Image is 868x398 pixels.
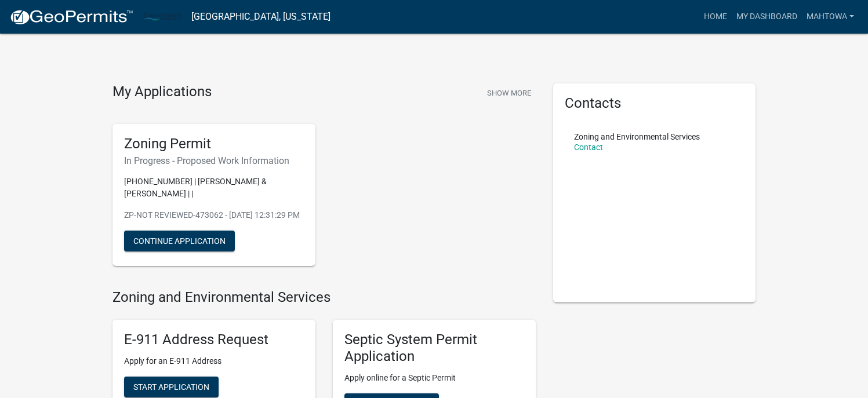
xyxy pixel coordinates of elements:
[574,143,603,152] a: Contact
[124,231,235,251] button: Continue Application
[124,155,304,166] h6: In Progress - Proposed Work Information
[124,209,304,221] p: ZP-NOT REVIEWED-473062 - [DATE] 12:31:29 PM
[112,289,536,306] h4: Zoning and Environmental Services
[124,136,304,152] h5: Zoning Permit
[802,6,859,28] a: mahtowa
[133,382,209,392] span: Start Application
[574,133,700,141] p: Zoning and Environmental Services
[143,9,182,24] img: Carlton County, Minnesota
[732,6,802,28] a: My Dashboard
[191,7,331,27] a: [GEOGRAPHIC_DATA], [US_STATE]
[699,6,732,28] a: Home
[124,355,304,367] p: Apply for an E-911 Address
[124,377,219,397] button: Start Application
[565,95,744,112] h5: Contacts
[124,331,304,348] h5: E-911 Address Request
[112,83,212,101] h4: My Applications
[124,176,304,200] p: [PHONE_NUMBER] | [PERSON_NAME] & [PERSON_NAME] | |
[344,331,524,365] h5: Septic System Permit Application
[344,372,524,384] p: Apply online for a Septic Permit
[482,83,536,103] button: Show More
